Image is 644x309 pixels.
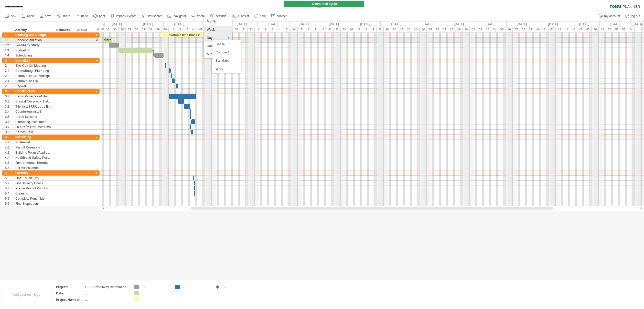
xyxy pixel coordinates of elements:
[5,109,13,114] div: 3.4
[592,27,599,32] div: 48
[443,21,475,27] div: July 2026
[167,13,188,19] a: navigator
[15,135,51,140] div: Permitting
[569,21,600,27] div: November 2026
[5,38,13,42] div: 1.1
[15,68,51,73] div: Demo/Rough Plumbing
[209,13,228,19] a: settings
[350,21,381,27] div: April 2026
[5,170,13,175] div: 5
[204,17,232,26] div: Month
[204,26,232,34] div: Week
[5,89,13,94] div: 3
[5,99,13,104] div: 3.2
[549,27,556,32] div: 42
[15,53,51,58] div: Scheduling
[101,21,133,27] div: August 2025
[248,27,255,32] div: 52
[412,27,420,32] div: 23
[15,145,51,150] div: Permit Research
[5,145,13,150] div: 4.2
[15,160,51,165] div: Environmental Permits
[541,27,549,32] div: 41
[142,297,170,301] div: ....
[627,27,635,32] div: 0
[341,27,348,32] div: 13
[142,291,170,295] div: ....
[176,27,183,32] div: 42
[15,43,51,48] div: Feasibility Study
[556,27,563,32] div: 43
[298,27,305,32] div: 7
[434,27,441,32] div: 26
[204,50,232,58] div: Minutes
[142,285,170,289] div: ....
[5,119,13,124] div: 3.6
[56,27,72,32] div: Resource
[212,40,241,48] div: Dense
[74,13,90,19] a: undo
[15,104,51,109] div: Tile Install RR/Lobby Elevator
[5,165,13,170] div: 4.6
[384,27,391,32] div: 19
[5,68,13,73] div: 2.2
[85,285,128,289] div: CP 1 RR/hallway Renovation
[15,109,51,114] div: Countertop install
[631,14,640,18] span: log out
[5,73,13,78] div: 2.3
[534,27,541,32] div: 40
[223,285,251,289] div: ....
[10,14,16,18] span: new
[15,155,51,160] div: Health and Safety Permits
[624,13,642,19] a: log out
[99,14,105,18] span: print
[212,65,241,73] div: Wide
[147,14,163,18] span: filter/search
[15,191,51,196] div: Cleaning
[15,196,51,201] div: Complete Punch List
[604,14,620,18] span: my account
[230,13,250,19] a: AI assist
[5,140,13,145] div: 4.1
[154,27,162,32] div: 39
[260,14,266,18] span: help
[5,160,13,165] div: 4.5
[484,27,491,32] div: 33
[212,48,241,56] div: Compact
[276,27,283,32] div: 4
[226,21,258,27] div: December 2025
[133,27,140,32] div: 36
[183,27,190,32] div: 43
[334,27,341,32] div: 12
[5,201,13,206] div: 5.6
[160,32,207,37] div: example time blocks:
[270,13,288,19] a: contact
[305,27,312,32] div: 8
[5,176,13,180] div: 5.1
[319,27,326,32] div: 10
[15,124,51,129] div: Fixture/Mirror install R/A
[600,21,631,27] div: December 2026
[15,27,51,32] div: Activity
[5,58,13,63] div: 2
[15,94,51,99] div: Demo Paper/Paint Hallway
[195,21,226,27] div: November 2025
[291,27,298,32] div: 6
[5,114,13,119] div: 3.5
[56,13,72,19] a: share
[77,27,89,32] div: Status
[441,27,448,32] div: 27
[381,21,412,27] div: May 2026
[15,89,51,94] div: Construction
[38,13,53,19] a: save
[537,21,569,27] div: October 2026
[15,73,51,78] div: Removal of Countertops
[463,27,470,32] div: 30
[174,14,186,18] span: navigator
[15,201,51,206] div: Final Inspection
[15,38,51,42] div: Conceptualization
[294,5,350,9] div: autosave...
[498,27,506,32] div: 35
[5,63,13,68] div: 2.1
[27,14,34,18] span: open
